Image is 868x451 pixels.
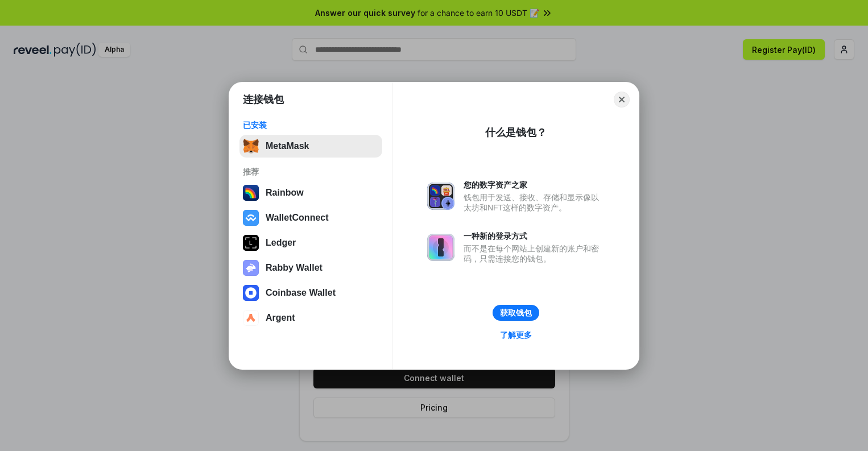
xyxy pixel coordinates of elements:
button: Coinbase Wallet [239,282,382,304]
img: svg+xml,%3Csvg%20width%3D%22120%22%20height%3D%22120%22%20viewBox%3D%220%200%20120%20120%22%20fil... [243,185,259,201]
img: svg+xml,%3Csvg%20xmlns%3D%22http%3A%2F%2Fwww.w3.org%2F2000%2Fsvg%22%20fill%3D%22none%22%20viewBox... [427,183,454,210]
img: svg+xml,%3Csvg%20xmlns%3D%22http%3A%2F%2Fwww.w3.org%2F2000%2Fsvg%22%20fill%3D%22none%22%20viewBox... [243,260,259,276]
div: Rainbow [266,188,304,198]
img: svg+xml,%3Csvg%20width%3D%2228%22%20height%3D%2228%22%20viewBox%3D%220%200%2028%2028%22%20fill%3D... [243,210,259,226]
button: WalletConnect [239,206,382,229]
div: 获取钱包 [500,308,532,318]
div: 而不是在每个网站上创建新的账户和密码，只需连接您的钱包。 [464,243,605,264]
div: WalletConnect [266,213,329,223]
div: Argent [266,313,295,323]
a: 了解更多 [493,328,539,342]
img: svg+xml,%3Csvg%20width%3D%2228%22%20height%3D%2228%22%20viewBox%3D%220%200%2028%2028%22%20fill%3D... [243,310,259,326]
div: Ledger [266,238,296,248]
h1: 连接钱包 [243,93,284,106]
button: Ledger [239,231,382,254]
button: 获取钱包 [493,305,539,321]
img: svg+xml,%3Csvg%20xmlns%3D%22http%3A%2F%2Fwww.w3.org%2F2000%2Fsvg%22%20width%3D%2228%22%20height%3... [243,235,259,251]
img: svg+xml,%3Csvg%20width%3D%2228%22%20height%3D%2228%22%20viewBox%3D%220%200%2028%2028%22%20fill%3D... [243,285,259,301]
div: MetaMask [266,141,309,151]
div: 什么是钱包？ [485,126,547,139]
button: MetaMask [239,135,382,158]
div: Rabby Wallet [266,263,323,273]
div: 推荐 [243,167,379,177]
button: Rainbow [239,181,382,204]
button: Rabby Wallet [239,256,382,279]
img: svg+xml,%3Csvg%20fill%3D%22none%22%20height%3D%2233%22%20viewBox%3D%220%200%2035%2033%22%20width%... [243,138,259,154]
button: Close [614,92,630,107]
div: 了解更多 [500,330,532,340]
div: 一种新的登录方式 [464,231,605,241]
div: 钱包用于发送、接收、存储和显示像以太坊和NFT这样的数字资产。 [464,192,605,213]
div: 您的数字资产之家 [464,180,605,190]
button: Argent [239,307,382,329]
img: svg+xml,%3Csvg%20xmlns%3D%22http%3A%2F%2Fwww.w3.org%2F2000%2Fsvg%22%20fill%3D%22none%22%20viewBox... [427,234,454,261]
div: 已安装 [243,120,379,130]
div: Coinbase Wallet [266,288,336,298]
